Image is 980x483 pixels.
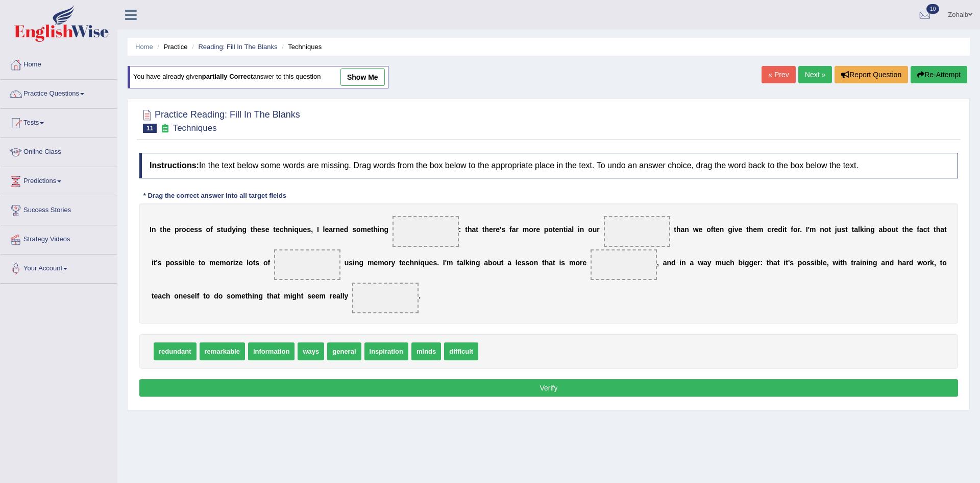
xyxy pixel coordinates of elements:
[186,225,190,234] b: c
[676,225,681,234] b: h
[391,259,396,267] b: y
[173,123,217,133] small: Techniques
[778,225,782,234] b: d
[529,225,533,234] b: o
[525,259,529,267] b: s
[544,225,549,234] b: p
[437,259,439,267] b: .
[788,259,790,267] b: '
[128,66,388,88] div: You have already given answer to this question
[152,259,154,267] b: i
[239,259,243,267] b: e
[604,216,670,247] span: Drop target
[501,259,504,267] b: t
[793,225,798,234] b: o
[674,225,676,234] b: t
[488,259,493,267] b: b
[210,225,213,234] b: f
[323,225,325,234] b: l
[355,259,359,267] b: n
[841,225,845,234] b: s
[253,259,256,267] b: t
[139,107,300,133] h2: Practice Reading: Fill In The Blanks
[580,259,582,267] b: r
[384,225,388,234] b: g
[800,225,802,234] b: .
[476,225,478,234] b: t
[325,225,329,234] b: e
[835,66,908,83] button: Report Question
[182,225,186,234] b: o
[753,259,757,267] b: e
[509,225,512,234] b: f
[944,225,947,234] b: t
[388,259,391,267] b: r
[496,225,500,234] b: e
[852,225,854,234] b: t
[150,225,152,234] b: I
[536,225,540,234] b: e
[730,259,734,267] b: h
[1,138,117,164] a: Online Class
[762,66,795,83] a: « Prev
[429,259,433,267] b: e
[926,4,939,14] span: 10
[160,225,162,234] b: t
[790,259,794,267] b: s
[182,259,184,267] b: i
[919,225,923,234] b: a
[783,259,786,267] b: i
[402,259,406,267] b: e
[155,42,187,52] li: Practice
[489,225,493,234] b: e
[824,225,829,234] b: o
[139,379,958,397] button: Verify
[746,225,749,234] b: t
[738,225,742,234] b: e
[798,66,832,83] a: Next »
[493,259,497,267] b: o
[202,73,253,81] b: partially correct
[356,225,361,234] b: o
[749,259,754,267] b: g
[459,225,461,234] b: :
[821,259,823,267] b: l
[361,225,367,234] b: m
[344,225,349,234] b: d
[698,259,703,267] b: w
[371,225,374,234] b: t
[340,68,385,86] a: show me
[425,259,429,267] b: u
[773,259,777,267] b: a
[923,225,927,234] b: c
[555,225,559,234] b: e
[198,43,277,51] a: Reading: Fill In The Blanks
[1,255,117,280] a: Your Account
[575,259,580,267] b: o
[443,259,445,267] b: I
[471,259,476,267] b: n
[713,225,716,234] b: t
[681,225,685,234] b: a
[190,259,194,267] b: e
[716,225,720,234] b: e
[335,225,340,234] b: n
[288,225,292,234] b: n
[257,225,261,234] b: e
[597,225,599,234] b: r
[858,225,860,234] b: l
[166,225,170,234] b: e
[743,259,745,267] b: i
[420,259,425,267] b: q
[896,225,898,234] b: t
[706,225,711,234] b: o
[247,259,249,267] b: l
[223,225,228,234] b: u
[139,153,958,178] h4: In the text below some words are missing. Drag words from the box below to the appropriate place ...
[476,259,480,267] b: g
[864,225,866,234] b: i
[802,259,806,267] b: o
[657,259,659,267] b: ,
[529,259,534,267] b: o
[749,225,753,234] b: h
